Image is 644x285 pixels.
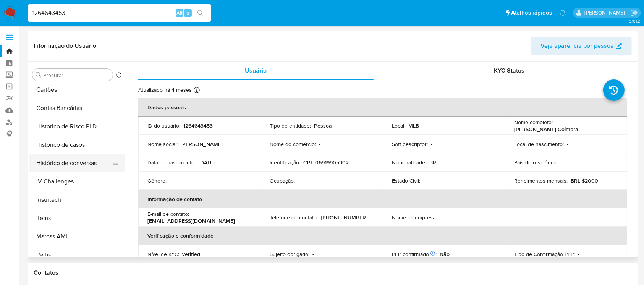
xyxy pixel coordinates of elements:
button: search-icon [193,8,208,18]
p: E-mail de contato : [147,211,189,217]
button: IV Challenges [29,172,125,191]
h1: Contatos [34,269,632,277]
p: 1264643453 [183,122,213,129]
p: - [561,159,563,166]
p: weverton.gomes@mercadopago.com.br [584,9,628,16]
button: Retornar ao pedido padrão [116,72,122,80]
input: Pesquise usuários ou casos... [28,8,211,18]
button: Veja aparência por pessoa [531,37,632,55]
button: Histórico de casos [29,136,125,154]
p: Rendimentos mensais : [514,177,568,184]
button: Cartões [29,81,125,99]
h1: Informação do Usuário [34,42,96,50]
p: [EMAIL_ADDRESS][DOMAIN_NAME] [147,217,235,224]
p: - [298,177,299,184]
p: PEP confirmado : [392,251,437,257]
p: [PERSON_NAME] [181,141,223,147]
button: Items [29,209,125,227]
a: Notificações [560,10,566,16]
p: Não [440,251,450,257]
p: Tipo de Confirmação PEP : [514,251,575,257]
p: ID do usuário : [147,122,180,129]
p: - [423,177,425,184]
p: - [312,251,314,257]
p: Estado Civil : [392,177,420,184]
p: Local : [392,122,405,129]
span: Atalhos rápidos [511,9,552,17]
span: KYC Status [494,66,524,75]
p: BRL $2000 [571,177,598,184]
input: Procurar [43,72,110,79]
p: - [319,141,320,147]
p: Tipo de entidade : [270,122,311,129]
span: s [187,9,189,16]
p: País de residência : [514,159,558,166]
p: Local de nascimento : [514,141,564,147]
span: Alt [176,9,183,16]
p: Nome social : [147,141,178,147]
p: - [567,141,568,147]
button: Contas Bancárias [29,99,125,117]
p: [DATE] [199,159,215,166]
p: verified [182,251,200,257]
p: Pessoa [314,122,332,129]
p: Identificação : [270,159,300,166]
p: Nacionalidade : [392,159,426,166]
p: Nível de KYC : [147,251,179,257]
p: - [440,214,441,221]
p: Data de nascimento : [147,159,196,166]
button: Histórico de conversas [29,154,119,172]
p: MLB [408,122,419,129]
p: Nome completo : [514,119,553,126]
p: Nome do comércio : [270,141,316,147]
span: Veja aparência por pessoa [540,37,614,55]
button: Perfis [29,246,125,264]
p: - [431,141,432,147]
p: Gênero : [147,177,167,184]
th: Informação de contato [138,190,627,208]
p: Sujeito obrigado : [270,251,309,257]
th: Dados pessoais [138,98,627,117]
button: Marcas AML [29,227,125,246]
p: [PHONE_NUMBER] [321,214,367,221]
p: CPF 06919905302 [303,159,349,166]
p: BR [429,159,436,166]
p: Nome da empresa : [392,214,437,221]
p: Soft descriptor : [392,141,428,147]
button: Procurar [36,72,42,78]
p: - [578,251,579,257]
p: - [170,177,171,184]
button: Histórico de Risco PLD [29,117,125,136]
p: [PERSON_NAME] Coimbra [514,126,578,133]
a: Sair [630,9,638,17]
span: Usuário [245,66,267,75]
th: Verificação e conformidade [138,227,627,245]
p: Ocupação : [270,177,295,184]
button: Insurtech [29,191,125,209]
p: Telefone de contato : [270,214,318,221]
p: Atualizado há 4 meses [138,86,192,94]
